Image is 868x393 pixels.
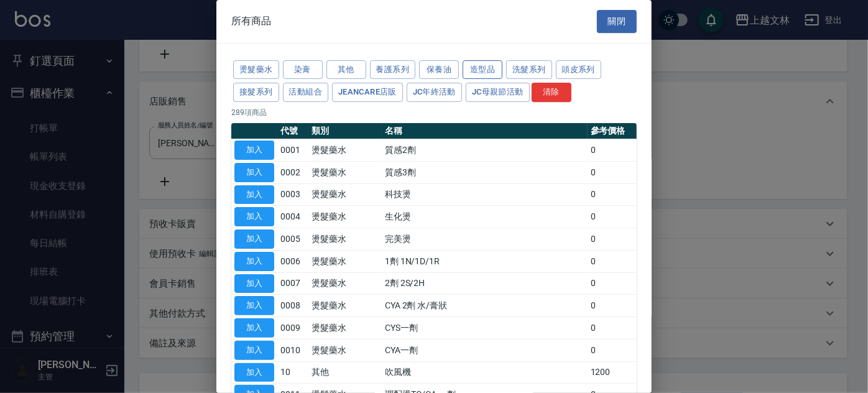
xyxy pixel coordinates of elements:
button: 加入 [234,252,274,271]
th: 代號 [277,123,308,139]
button: 加入 [234,274,274,294]
td: 0 [588,161,637,183]
button: 養護系列 [370,60,416,80]
td: 燙髮藥水 [308,206,381,228]
button: 接髮系列 [233,83,279,102]
button: 造型品 [463,60,502,80]
td: 0008 [277,295,308,317]
button: 燙髮藥水 [233,60,279,80]
td: 0 [588,250,637,272]
td: 0003 [277,183,308,206]
button: 加入 [234,341,274,360]
button: 加入 [234,296,274,315]
p: 289 項商品 [231,107,637,118]
td: 0 [588,272,637,295]
td: 燙髮藥水 [308,272,381,295]
td: 0005 [277,228,308,251]
th: 類別 [308,123,381,139]
td: 0001 [277,139,308,162]
td: 完美燙 [382,228,588,251]
td: CYA 2劑 水/膏狀 [382,295,588,317]
th: 參考價格 [588,123,637,139]
span: 所有商品 [231,15,271,27]
td: 0 [588,339,637,361]
td: 0 [588,206,637,228]
td: 0006 [277,250,308,272]
td: 燙髮藥水 [308,161,381,183]
button: 頭皮系列 [556,60,602,80]
button: 其他 [326,60,366,80]
button: JC母親節活動 [466,83,530,102]
td: 0010 [277,339,308,361]
button: 染膏 [283,60,323,80]
td: 燙髮藥水 [308,139,381,162]
td: 質感2劑 [382,139,588,162]
button: 關閉 [597,10,637,33]
button: 洗髮系列 [506,60,552,80]
td: 燙髮藥水 [308,295,381,317]
td: 燙髮藥水 [308,228,381,251]
td: 生化燙 [382,206,588,228]
button: 活動組合 [283,83,329,102]
button: 加入 [234,141,274,160]
td: 0009 [277,317,308,340]
button: 加入 [234,363,274,382]
td: CYS一劑 [382,317,588,340]
td: CYA一劑 [382,339,588,361]
td: 燙髮藥水 [308,250,381,272]
button: JC年終活動 [407,83,462,102]
button: 加入 [234,163,274,182]
td: 1200 [588,361,637,384]
button: 清除 [532,83,571,102]
td: 0007 [277,272,308,295]
td: 其他 [308,361,381,384]
td: 燙髮藥水 [308,339,381,361]
button: 加入 [234,318,274,338]
td: 燙髮藥水 [308,183,381,206]
td: 0 [588,295,637,317]
td: 1劑 1N/1D/1R [382,250,588,272]
td: 科技燙 [382,183,588,206]
td: 0 [588,317,637,340]
button: 加入 [234,207,274,226]
td: 0002 [277,161,308,183]
td: 吹風機 [382,361,588,384]
td: 0 [588,183,637,206]
td: 0004 [277,206,308,228]
button: JeanCare店販 [332,83,403,102]
td: 2劑 2S/2H [382,272,588,295]
td: 質感3劑 [382,161,588,183]
td: 燙髮藥水 [308,317,381,340]
td: 0 [588,228,637,251]
td: 0 [588,139,637,162]
button: 加入 [234,229,274,249]
td: 10 [277,361,308,384]
button: 加入 [234,185,274,205]
th: 名稱 [382,123,588,139]
button: 保養油 [419,60,459,80]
